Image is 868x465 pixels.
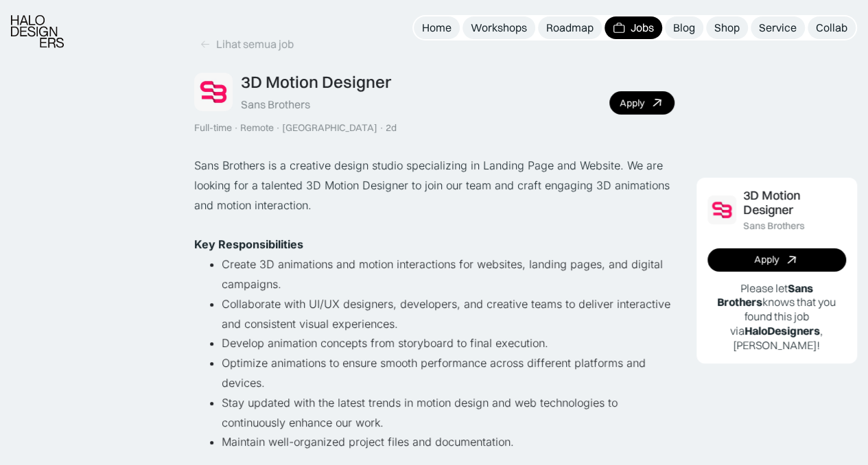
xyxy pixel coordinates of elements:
a: Roadmap [538,16,602,39]
img: Job Image [194,73,233,111]
a: Home [414,16,460,39]
div: Jobs [631,21,654,35]
a: Service [751,16,805,39]
div: Full-time [194,122,232,134]
strong: Key Responsibilities [194,237,303,251]
p: Please let knows that you found this job via , [PERSON_NAME]! [707,281,847,353]
div: Collab [816,21,847,35]
div: Roadmap [546,21,594,35]
b: Sans Brothers [717,281,813,309]
b: HaloDesigners [744,324,820,337]
div: 3D Motion Designer [241,72,391,92]
div: Apply [620,97,644,109]
img: Job Image [707,195,736,224]
div: · [275,122,281,134]
div: Sans Brothers [743,220,804,232]
li: Stay updated with the latest trends in motion design and web technologies to continuously enhance... [222,393,675,433]
div: · [233,122,239,134]
li: Develop animation concepts from storyboard to final execution. [222,333,675,353]
li: Maintain well-organized project files and documentation. [222,432,675,452]
div: Sans Brothers [241,97,310,112]
div: 3D Motion Designer [743,189,847,217]
p: Sans Brothers is a creative design studio specializing in Landing Page and Website. We are lookin... [194,156,675,215]
a: Blog [665,16,703,39]
div: Shop [714,21,740,35]
div: [GEOGRAPHIC_DATA] [282,122,377,134]
a: Collab [808,16,856,39]
a: Apply [609,91,675,115]
div: Blog [673,21,695,35]
div: · [379,122,384,134]
div: Service [759,21,797,35]
a: Lihat semua job [194,33,299,56]
a: Workshops [462,16,535,39]
div: Home [422,21,451,35]
a: Jobs [605,16,662,39]
div: Lihat semua job [216,37,294,51]
div: Workshops [471,21,527,35]
li: Create 3D animations and motion interactions for websites, landing pages, and digital campaigns. [222,254,675,294]
div: 2d [386,122,397,134]
li: Optimize animations to ensure smooth performance across different platforms and devices. [222,353,675,393]
li: Collaborate with UI/UX designers, developers, and creative teams to deliver interactive and consi... [222,294,675,334]
a: Apply [707,248,847,272]
div: Remote [240,122,274,134]
a: Shop [706,16,748,39]
div: Apply [754,254,779,265]
p: ‍ [194,215,675,235]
